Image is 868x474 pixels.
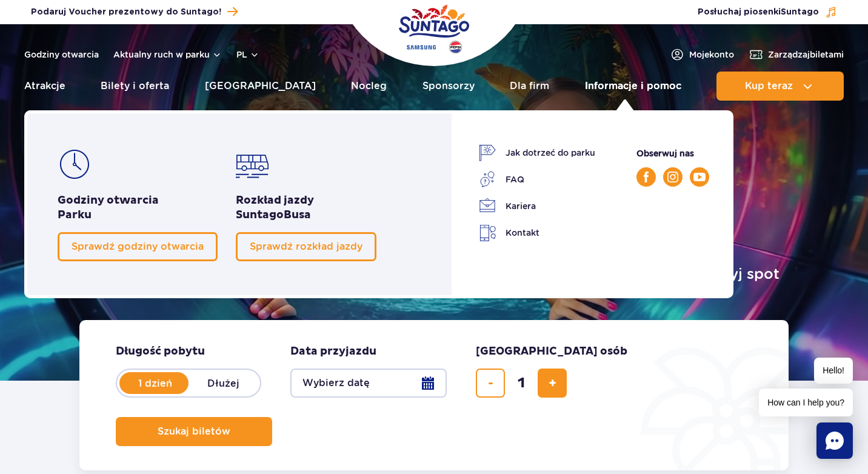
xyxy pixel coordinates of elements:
[116,417,272,446] button: Szukaj biletów
[116,344,205,359] span: Długość pobytu
[290,344,376,359] span: Data przyjazdu
[205,72,316,101] a: [GEOGRAPHIC_DATA]
[422,72,475,101] a: Sponsorzy
[236,208,284,222] span: Suntago
[636,147,709,160] p: Obserwuj nas
[698,6,837,18] button: Posłuchaj piosenkiSuntago
[236,232,376,261] a: Sprawdź rozkład jazdy
[538,369,567,398] button: dodaj bilet
[351,72,387,101] a: Nocleg
[290,369,447,398] button: Wybierz datę
[689,48,734,61] span: Moje konto
[476,369,505,398] button: usuń bilet
[101,72,169,101] a: Bilety i oferta
[510,72,549,101] a: Dla firm
[759,389,853,416] span: How can I help you?
[250,241,362,252] span: Sprawdź rozkład jazdy
[644,172,649,182] img: Facebook
[58,232,218,261] a: Sprawdź godziny otwarcia
[698,6,819,18] span: Posłuchaj piosenki
[476,344,627,359] span: [GEOGRAPHIC_DATA] osób
[768,48,844,61] span: Zarządzaj biletami
[58,193,218,222] h2: Godziny otwarcia Parku
[781,8,819,16] span: Suntago
[113,50,222,59] button: Aktualny ruch w parku
[31,4,238,20] a: Podaruj Voucher prezentowy do Suntago!
[693,173,706,181] img: YouTube
[585,72,681,101] a: Informacje i pomoc
[79,320,789,470] form: Planowanie wizyty w Park of Poland
[479,171,595,188] a: FAQ
[507,369,536,398] input: liczba biletów
[24,72,65,101] a: Atrakcje
[479,198,595,215] a: Kariera
[816,422,853,459] div: Chat
[24,48,99,61] a: Godziny otwarcia
[479,224,595,242] a: Kontakt
[236,48,259,61] button: pl
[158,426,230,437] span: Szukaj biletów
[814,358,853,384] span: Hello!
[121,370,190,396] label: 1 dzień
[716,72,844,101] button: Kup teraz
[31,6,221,18] span: Podaruj Voucher prezentowy do Suntago!
[745,81,793,92] span: Kup teraz
[670,47,734,62] a: Mojekonto
[667,172,678,182] img: Instagram
[189,370,258,396] label: Dłużej
[749,47,844,62] a: Zarządzajbiletami
[236,193,376,222] h2: Rozkład jazdy Busa
[479,144,595,161] a: Jak dotrzeć do parku
[72,241,204,252] span: Sprawdź godziny otwarcia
